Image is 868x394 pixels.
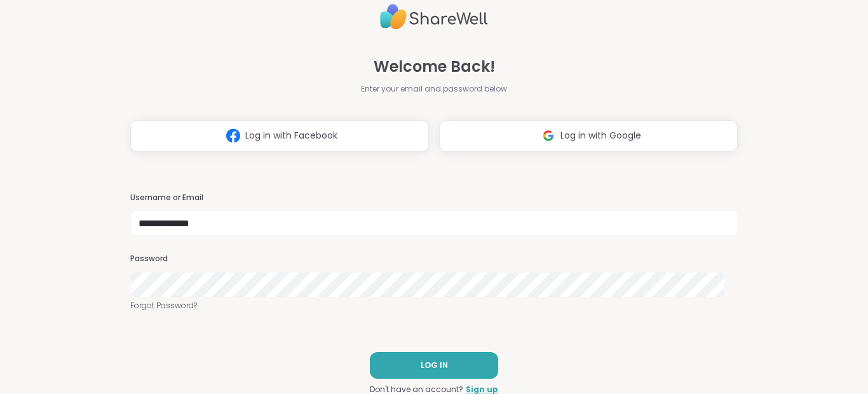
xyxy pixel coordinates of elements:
[130,193,738,203] h3: Username or Email
[536,124,560,147] img: ShareWell Logomark
[439,120,738,152] button: Log in with Google
[374,55,495,78] span: Welcome Back!
[245,129,337,142] span: Log in with Facebook
[560,129,641,142] span: Log in with Google
[370,352,498,379] button: LOG IN
[361,83,507,95] span: Enter your email and password below
[130,120,429,152] button: Log in with Facebook
[130,300,738,311] a: Forgot Password?
[221,124,245,147] img: ShareWell Logomark
[130,254,738,264] h3: Password
[421,360,448,371] span: LOG IN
